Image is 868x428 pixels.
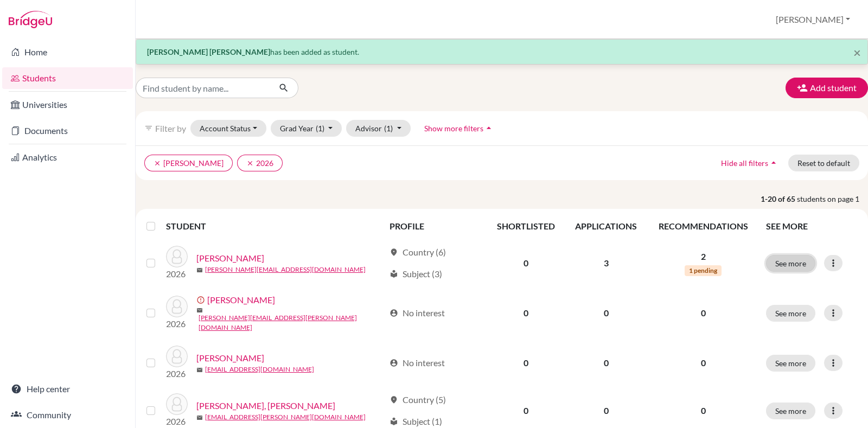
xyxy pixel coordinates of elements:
p: 2026 [166,317,188,330]
strong: [PERSON_NAME] [PERSON_NAME] [147,47,270,56]
button: Show more filtersarrow_drop_up [415,120,503,137]
th: APPLICATIONS [565,213,647,239]
span: mail [196,414,203,421]
img: Agrawal, Anvi [166,346,188,367]
button: Grad Year(1) [271,120,342,137]
button: See more [766,305,815,322]
span: (1) [316,124,324,133]
span: 1 pending [685,265,722,276]
i: arrow_drop_up [483,123,494,133]
i: filter_list [144,124,153,132]
p: 2 [654,250,753,263]
div: Subject (3) [390,267,442,280]
button: clear2026 [237,155,283,171]
p: 2026 [166,367,188,380]
button: Reset to default [788,155,859,171]
a: Community [2,404,133,426]
i: arrow_drop_up [768,157,779,168]
th: PROFILE [383,213,487,239]
span: account_circle [390,309,398,317]
a: [PERSON_NAME] [196,352,264,365]
button: [PERSON_NAME] [771,9,855,30]
div: No interest [390,356,445,369]
button: Close [853,46,861,59]
p: has been added as student. [147,46,857,58]
span: students on page 1 [797,193,868,205]
span: mail [196,367,203,373]
a: Analytics [2,146,133,168]
td: 0 [487,339,565,387]
p: 0 [654,404,753,417]
a: Home [2,41,133,63]
img: Agasimani, Srishti Raju [166,296,188,317]
a: [PERSON_NAME], [PERSON_NAME] [196,399,335,412]
a: Universities [2,94,133,116]
button: See more [766,403,815,419]
span: Hide all filters [721,158,768,168]
span: mail [196,307,203,314]
td: 0 [487,239,565,287]
a: [EMAIL_ADDRESS][PERSON_NAME][DOMAIN_NAME] [205,412,366,422]
th: SHORTLISTED [487,213,565,239]
div: No interest [390,306,445,320]
img: Bridge-U [9,11,52,28]
span: Show more filters [424,124,483,133]
a: Help center [2,378,133,400]
span: × [853,44,861,60]
button: clear[PERSON_NAME] [144,155,233,171]
p: 2026 [166,267,188,280]
span: error_outline [196,296,207,304]
p: 2026 [166,415,188,428]
p: 0 [654,356,753,369]
a: [PERSON_NAME][EMAIL_ADDRESS][DOMAIN_NAME] [205,265,366,274]
span: local_library [390,270,398,278]
button: Add student [786,78,868,98]
a: [PERSON_NAME][EMAIL_ADDRESS][PERSON_NAME][DOMAIN_NAME] [199,313,385,333]
a: [EMAIL_ADDRESS][DOMAIN_NAME] [205,365,314,374]
img: Alberto, Filita Michaque [166,393,188,415]
th: RECOMMENDATIONS [647,213,759,239]
th: STUDENT [166,213,383,239]
div: Country (5) [390,393,446,406]
a: Documents [2,120,133,142]
input: Find student by name... [136,78,270,98]
button: See more [766,355,815,372]
span: mail [196,267,203,273]
div: Subject (1) [390,415,442,428]
td: 0 [487,287,565,339]
span: account_circle [390,359,398,367]
span: location_on [390,248,398,257]
button: Hide all filtersarrow_drop_up [712,155,788,171]
i: clear [246,159,254,167]
a: [PERSON_NAME] [196,252,264,265]
td: 3 [565,239,647,287]
span: (1) [384,124,393,133]
button: See more [766,255,815,272]
a: [PERSON_NAME] [207,293,275,306]
span: location_on [390,395,398,404]
i: clear [154,159,161,167]
span: local_library [390,417,398,426]
strong: 1-20 of 65 [761,193,797,205]
div: Country (6) [390,246,446,259]
button: Account Status [190,120,266,137]
p: 0 [654,306,753,320]
span: Filter by [155,123,186,133]
td: 0 [565,339,647,387]
img: Acharya, Yashas [166,246,188,267]
td: 0 [565,287,647,339]
button: Advisor(1) [346,120,411,137]
th: SEE MORE [759,213,864,239]
a: Students [2,67,133,89]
